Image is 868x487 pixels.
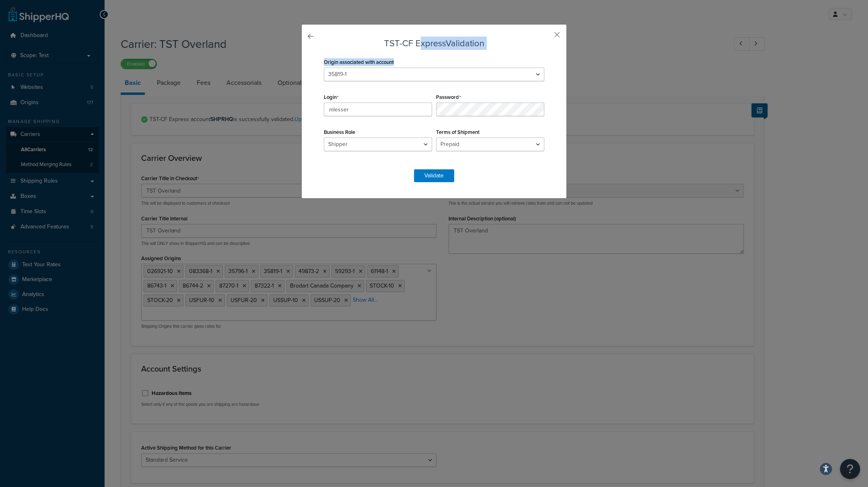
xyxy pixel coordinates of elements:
button: Validate [414,169,454,182]
h3: TST-CF Express Validation [322,39,546,48]
label: Origin associated with account [324,59,394,65]
label: Password [436,94,461,101]
label: Business Role [324,129,355,135]
label: Login [324,94,339,101]
label: Terms of Shipment [436,129,479,135]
